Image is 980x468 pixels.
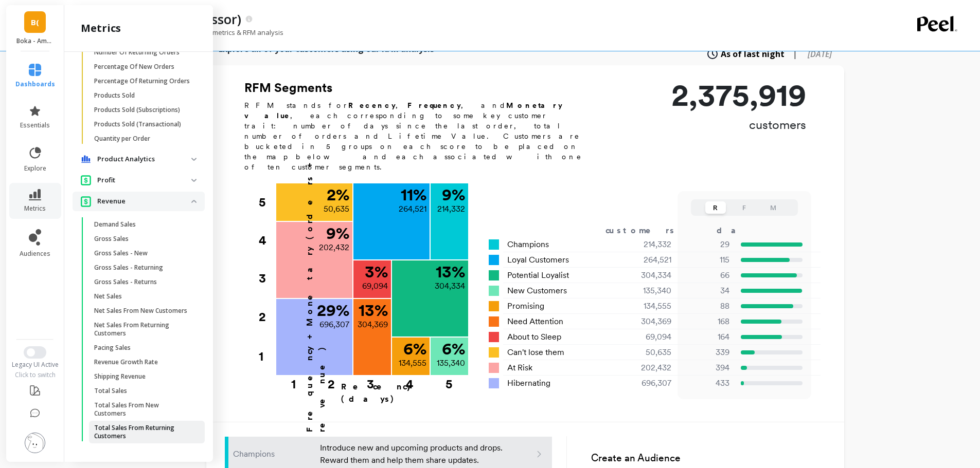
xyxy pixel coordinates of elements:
[97,175,191,185] p: Profit
[610,254,684,266] div: 264,521
[717,224,759,237] div: days
[507,238,549,251] span: Champions
[507,315,563,328] span: Need Attention
[94,264,163,272] p: Gross Sales - Returning
[763,201,783,214] button: M
[24,346,46,359] button: Switch to New UI
[191,179,197,182] img: down caret icon
[430,376,468,386] div: 5
[244,80,594,96] h2: RFM Segments
[365,264,388,280] p: 3 %
[705,201,726,214] button: R
[317,302,349,319] p: 29 %
[610,362,684,374] div: 202,432
[94,278,157,286] p: Gross Sales - Returns
[684,346,729,359] p: 339
[259,221,275,259] div: 4
[362,280,388,292] p: 69,094
[5,361,65,369] div: Legacy UI Active
[684,377,729,389] p: 433
[94,321,192,338] p: Net Sales From Returning Customers
[94,387,127,395] p: Total Sales
[31,16,39,28] span: B(
[272,376,315,386] div: 1
[610,331,684,343] div: 69,094
[507,331,561,343] span: About to Sleep
[244,100,594,172] p: RFM stands for , , and , each corresponding to some key customer trait: number of days since the ...
[610,238,684,251] div: 214,332
[191,158,197,161] img: down caret icon
[671,80,806,110] p: 2,375,919
[259,259,275,297] div: 3
[320,442,505,466] p: Introduce new and upcoming products and drops. Reward them and help them share updates.
[259,183,275,221] div: 5
[507,362,532,374] span: At Risk
[191,200,197,203] img: down caret icon
[16,37,54,45] p: Boka - Amazon (Essor)
[94,91,135,100] p: Products Sold
[94,63,174,71] p: Percentage Of New Orders
[94,48,180,57] p: Number Of Returning Orders
[24,204,46,213] span: metrics
[435,280,465,292] p: 304,334
[94,106,180,114] p: Products Sold (Subscriptions)
[507,346,564,359] span: Can't lose them
[94,401,192,418] p: Total Sales From New Customers
[319,241,349,254] p: 202,432
[507,269,569,282] span: Potential Loyalist
[326,225,349,241] p: 9 %
[97,196,191,207] p: Revenue
[399,357,426,369] p: 134,555
[507,254,569,266] span: Loyal Customers
[319,319,349,331] p: 696,307
[721,48,785,60] span: As of last night
[312,376,351,386] div: 2
[20,121,50,129] span: essentials
[610,300,684,312] div: 134,555
[25,433,45,453] img: profile picture
[327,186,349,203] p: 2 %
[605,224,689,237] div: customers
[671,117,806,133] p: customers
[507,285,567,297] span: New Customers
[94,358,158,366] p: Revenue Growth Rate
[94,307,187,315] p: Net Sales From New Customers
[259,337,275,376] div: 1
[81,196,91,207] img: navigation item icon
[442,341,465,357] p: 6 %
[734,201,755,214] button: F
[81,155,91,163] img: navigation item icon
[684,269,729,282] p: 66
[437,203,465,215] p: 214,332
[5,371,65,379] div: Click to switch
[304,128,328,432] p: Frequency + Monetary (orders + revenue)
[259,298,275,336] div: 2
[94,135,150,143] p: Quantity per Order
[94,372,146,381] p: Shipping Revenue
[94,220,136,229] p: Demand Sales
[407,101,461,109] b: Frequency
[94,120,181,128] p: Products Sold (Transactional)
[15,80,55,88] span: dashboards
[684,238,729,251] p: 29
[94,235,129,243] p: Gross Sales
[507,300,544,312] span: Promising
[348,101,396,109] b: Recency
[399,203,426,215] p: 264,521
[684,315,729,328] p: 168
[684,362,729,374] p: 394
[507,377,550,389] span: Hibernating
[20,250,50,258] span: audiences
[341,381,468,405] p: Recency (days)
[97,154,191,164] p: Product Analytics
[233,448,314,460] p: Champions
[808,48,832,60] span: [DATE]
[359,302,388,319] p: 13 %
[81,21,121,35] h2: metrics
[793,48,797,60] span: |
[610,315,684,328] div: 304,369
[81,175,91,185] img: navigation item icon
[610,346,684,359] div: 50,635
[684,331,729,343] p: 164
[24,164,46,173] span: explore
